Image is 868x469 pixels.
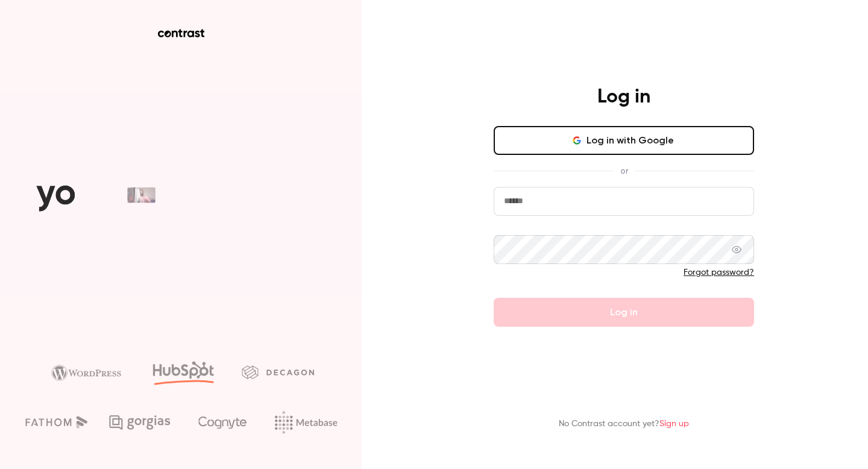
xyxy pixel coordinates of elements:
[597,85,650,109] h4: Log in
[614,165,634,177] span: or
[242,365,314,379] img: decagon
[559,418,689,430] p: No Contrast account yet?
[494,126,754,155] button: Log in with Google
[659,420,689,428] a: Sign up
[684,268,754,277] a: Forgot password?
